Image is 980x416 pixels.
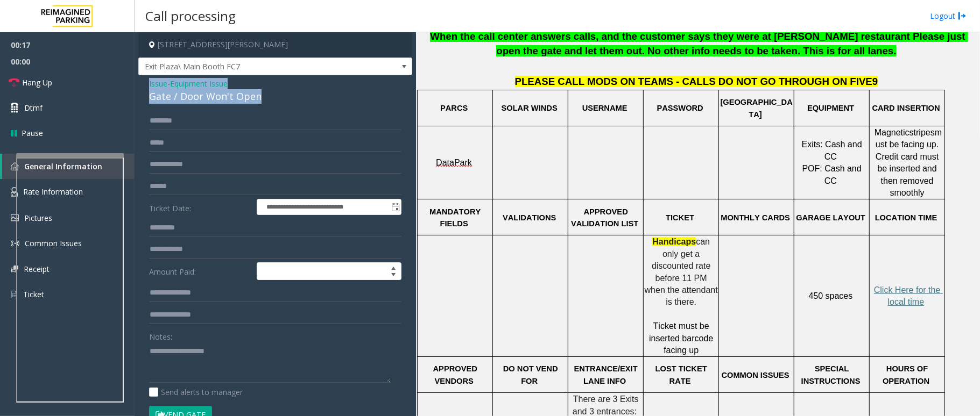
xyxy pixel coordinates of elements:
span: GARAGE LAYOUT [796,213,865,222]
label: Send alerts to manager [149,386,243,398]
a: Click Here for the local time [874,286,943,306]
img: 'icon' [11,187,18,197]
span: LOCATION TIME [875,213,937,222]
span: DataPark [436,158,472,168]
span: SPECIAL INSTRUCTIONS [801,364,861,385]
span: SOLAR WINDS [502,104,558,112]
h3: Call processing [140,3,241,29]
img: 'icon' [11,162,19,170]
span: MONTHLY CARDS [721,213,790,222]
label: Amount Paid: [146,262,254,281]
span: Issue [149,78,167,89]
span: Exits: Cash and CC [802,140,865,161]
span: PASSWORD [657,104,703,112]
span: Hang Up [22,77,52,88]
span: HOURS OF OPERATION [883,364,930,385]
span: USERNAME [582,104,628,112]
span: There are 3 Exits and 3 entrances: [573,395,641,415]
span: Increase value [386,263,401,271]
span: DO NOT VEND FOR [503,364,560,385]
label: Ticket Date: [146,199,254,215]
span: Pause [22,127,43,139]
span: CARD INSERTION [872,104,940,112]
span: Ticket must be inserted barcode facing up [649,321,713,355]
span: stripes [910,128,935,137]
div: Gate / Door Won't Open [149,89,401,104]
span: Exit Plaza\ Main Booth FC7 [139,58,357,75]
span: [GEOGRAPHIC_DATA] [721,98,793,118]
img: logout [958,10,967,21]
span: - [167,78,228,89]
span: 450 spaces [809,291,853,300]
span: MANDATORY FIELDS [429,207,483,228]
span: COMMON ISSUES [722,371,789,379]
span: Toggle popup [389,199,401,214]
label: Notes: [149,327,172,342]
span: Equipment Issue [170,78,228,89]
img: 'icon' [11,266,18,272]
span: Click Here for the local time [874,285,943,306]
h4: [STREET_ADDRESS][PERSON_NAME] [138,32,412,58]
span: Handicaps [652,237,696,246]
span: PARCS [440,104,468,112]
span: PLEASE CALL MODS ON TEAMS - CALLS DO NOT GO THROUGH ON FIVE9 [515,76,878,87]
img: 'icon' [11,290,18,299]
span: APPROVED VENDORS [433,364,480,385]
span: Dtmf [24,102,43,113]
span: TICKET [666,213,694,222]
span: When the call center answers calls, and the customer says they were at [PERSON_NAME] restaurant P... [430,31,968,56]
span: POF: Cash and CC [802,164,864,185]
span: Decrease value [386,271,401,280]
img: 'icon' [11,239,19,248]
span: EQUIPMENT [807,104,854,112]
img: 'icon' [11,214,19,221]
span: LOST TICKET RATE [655,364,709,385]
a: Logout [930,10,967,21]
span: APPROVED VALIDATION LIST [571,207,638,228]
span: VALIDATIONS [503,213,556,222]
a: General Information [2,154,135,179]
span: ENTRANCE/EXIT LANE INFO [574,364,640,385]
span: Magnetic [875,128,910,137]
